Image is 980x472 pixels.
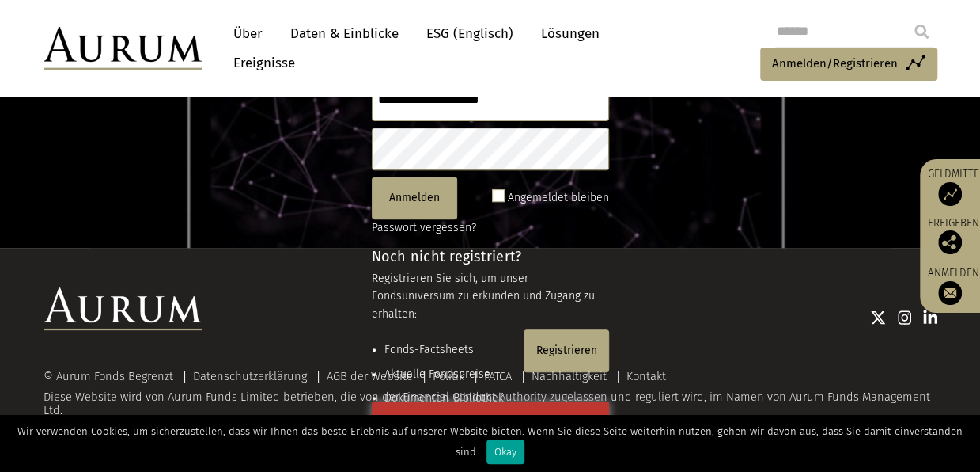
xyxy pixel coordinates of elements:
font: Anmelden [928,266,979,280]
p: Registrieren Sie sich, um unser Fondsuniversum zu erkunden und Zugang zu erhalten: [372,270,609,323]
img: Linkedin-Symbol [923,310,937,325]
a: Anmelden [928,266,979,305]
font: Angemeldet bleiben [508,191,609,204]
a: FATCA [484,369,512,383]
a: Nachhaltigkeit [532,369,607,383]
a: Über [225,19,271,48]
a: Daten & Einblicke [282,19,407,48]
a: AGB der Website [327,369,413,383]
h4: Noch nicht registriert? [372,249,609,264]
input: Submit [906,16,937,48]
button: Anmelden [372,177,457,219]
div: Okay [486,440,524,464]
font: Wir verwenden Cookies, um sicherzustellen, dass wir Ihnen das beste Erlebnis auf unserer Website ... [17,425,963,458]
img: Diesen Beitrag teilen [938,230,962,254]
img: Twitter-Symbol [870,310,886,325]
div: Fehler bei der Anmeldung [411,413,597,434]
a: Datenschutzerklärung [193,369,307,383]
span: Anmelden/Registrieren [772,54,898,73]
img: Zugang zu Geldern [938,182,962,206]
font: Diese Website wird von Aurum Funds Limited betrieben, die von der Financial Conduct Authority zug... [44,390,930,432]
img: Melden Sie sich für unseren Newsletter an [938,281,962,305]
div: © Aurum Fonds Begrenzt [44,371,181,383]
a: Ereignisse [225,48,295,78]
a: Politik [433,369,464,383]
a: Passwort vergessen? [372,221,476,234]
a: Lösungen [533,19,607,48]
a: ESG (Englisch) [418,19,521,48]
a: Anmelden/Registrieren [760,48,937,81]
img: Aurum-Logo [44,287,202,330]
a: Kontakt [626,369,666,383]
font: Freigeben [928,216,979,230]
img: Aurum [44,27,202,70]
img: Instagram-Symbol [898,310,912,325]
